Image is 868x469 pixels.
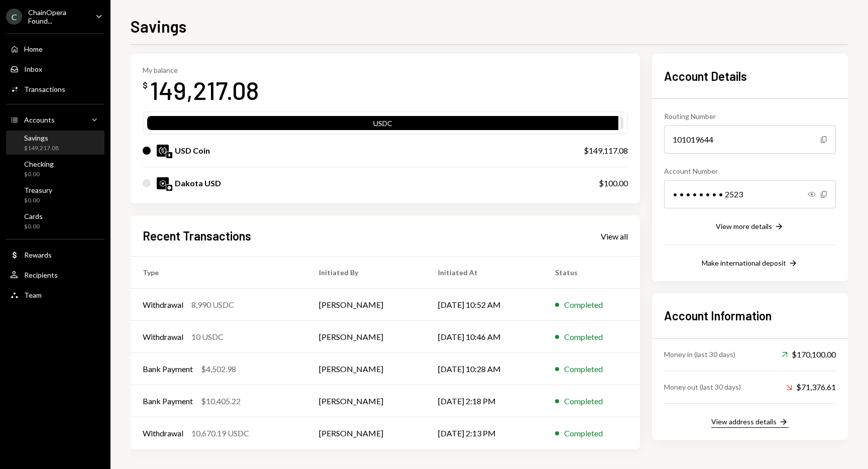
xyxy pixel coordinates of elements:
[664,382,741,392] div: Money out (last 30 days)
[599,177,628,189] div: $100.00
[28,8,87,25] div: ChainOpera Found...
[426,353,543,385] td: [DATE] 10:28 AM
[664,68,836,84] h2: Account Details
[6,40,104,58] a: Home
[24,186,52,194] div: Treasury
[786,381,836,393] div: $71,376.61
[175,177,221,189] div: Dakota USD
[711,417,777,426] div: View address details
[426,321,543,353] td: [DATE] 10:46 AM
[711,417,789,428] button: View address details
[150,74,259,106] div: 149,217.08
[191,299,234,311] div: 8,990 USDC
[166,185,172,191] img: base-mainnet
[143,66,259,74] div: My balance
[201,363,236,375] div: $4,502.98
[143,80,148,90] div: $
[6,110,104,129] a: Accounts
[307,385,426,417] td: [PERSON_NAME]
[24,45,43,53] div: Home
[664,126,836,154] div: 101019644
[143,427,183,439] div: Withdrawal
[564,395,603,407] div: Completed
[664,111,836,122] div: Routing Number
[143,363,193,375] div: Bank Payment
[157,177,169,189] img: DKUSD
[6,157,104,181] a: Checking$0.00
[175,145,210,157] div: USD Coin
[131,16,186,36] h1: Savings
[601,230,628,242] a: View all
[584,145,628,157] div: $149,117.08
[157,145,169,157] img: USDC
[24,170,54,179] div: $0.00
[24,115,55,124] div: Accounts
[564,331,603,343] div: Completed
[702,258,798,269] button: Make international deposit
[702,259,786,267] div: Make international deposit
[143,227,251,244] h2: Recent Transactions
[664,307,836,324] h2: Account Information
[564,299,603,311] div: Completed
[24,271,58,279] div: Recipients
[166,152,172,158] img: ethereum-mainnet
[6,183,104,207] a: Treasury$0.00
[6,286,104,304] a: Team
[24,85,65,93] div: Transactions
[664,180,836,208] div: • • • • • • • • 2523
[191,331,224,343] div: 10 USDC
[6,131,104,155] a: Savings$149,217.08
[564,427,603,439] div: Completed
[564,363,603,375] div: Completed
[24,196,52,205] div: $0.00
[716,221,784,232] button: View more details
[716,222,772,230] div: View more details
[426,257,543,289] th: Initiated At
[307,289,426,321] td: [PERSON_NAME]
[782,348,836,361] div: $170,100.00
[6,209,104,233] a: Cards$0.00
[24,212,43,220] div: Cards
[24,65,42,73] div: Inbox
[131,257,307,289] th: Type
[147,118,618,132] div: USDC
[24,291,42,299] div: Team
[6,246,104,264] a: Rewards
[426,417,543,449] td: [DATE] 2:13 PM
[426,289,543,321] td: [DATE] 10:52 AM
[6,80,104,98] a: Transactions
[24,134,59,142] div: Savings
[6,266,104,284] a: Recipients
[426,385,543,417] td: [DATE] 2:18 PM
[307,321,426,353] td: [PERSON_NAME]
[143,299,183,311] div: Withdrawal
[664,349,735,360] div: Money in (last 30 days)
[143,395,193,407] div: Bank Payment
[24,222,43,231] div: $0.00
[664,166,836,176] div: Account Number
[543,257,640,289] th: Status
[191,427,249,439] div: 10,670.19 USDC
[601,231,628,242] div: View all
[307,353,426,385] td: [PERSON_NAME]
[307,417,426,449] td: [PERSON_NAME]
[143,331,183,343] div: Withdrawal
[24,144,59,153] div: $149,217.08
[6,60,104,78] a: Inbox
[24,160,54,168] div: Checking
[6,9,22,25] div: C
[307,257,426,289] th: Initiated By
[201,395,241,407] div: $10,405.22
[24,251,52,259] div: Rewards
